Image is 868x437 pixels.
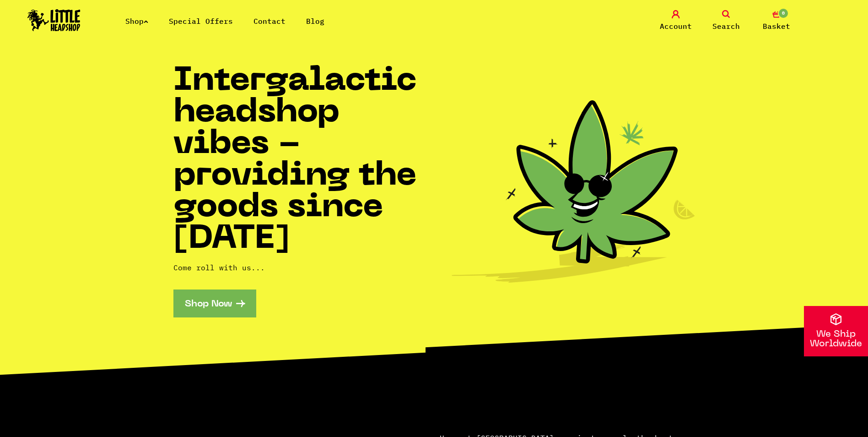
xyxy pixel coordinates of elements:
[173,66,434,256] h1: Intergalactic headshop vibes - providing the goods since [DATE]
[703,10,749,32] a: Search
[778,8,789,19] span: 0
[173,290,256,317] a: Shop Now
[125,16,148,26] a: Shop
[754,10,799,32] a: 0 Basket
[804,330,868,349] p: We Ship Worldwide
[763,21,790,32] span: Basket
[253,16,286,26] a: Contact
[27,9,81,31] img: Little Head Shop Logo
[660,21,692,32] span: Account
[712,21,740,32] span: Search
[173,262,434,273] p: Come roll with us...
[306,16,324,26] a: Blog
[169,16,233,26] a: Special Offers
